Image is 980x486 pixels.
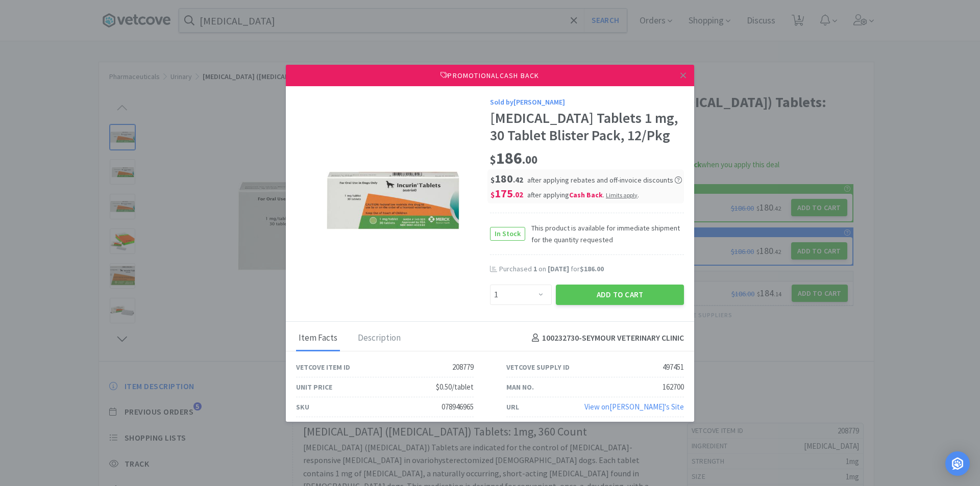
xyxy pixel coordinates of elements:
[528,331,684,345] h4: 100232730 - SEYMOUR VETERINARY CLINIC
[513,175,523,185] span: . 42
[499,264,684,274] div: Purchased on for
[506,401,519,413] div: URL
[506,381,534,393] div: Man No.
[491,171,523,186] span: 180
[490,96,684,108] div: Sold by [PERSON_NAME]
[491,175,495,185] span: $
[663,381,684,393] div: 162700
[490,152,496,167] span: $
[355,326,403,351] div: Description
[327,134,459,267] img: 02190c144f69425aae8dfb9980b753c3_497451.jpeg
[296,381,332,393] div: Unit Price
[296,326,340,351] div: Item Facts
[442,401,474,413] div: 078946965
[491,227,525,240] span: In Stock
[296,362,350,373] div: Vetcove Item ID
[513,190,523,199] span: . 02
[527,190,639,199] span: after applying .
[606,191,638,199] span: Limits apply
[584,402,684,412] a: View on[PERSON_NAME]'s Site
[663,361,684,373] div: 497451
[606,190,639,199] div: .
[286,65,694,86] div: Promotional Cash Back
[506,362,570,373] div: Vetcove Supply ID
[490,110,684,144] div: [MEDICAL_DATA] Tablets 1 mg, 30 Tablet Blister Pack, 12/Pkg
[522,152,537,167] span: . 00
[490,148,537,168] span: 186
[580,264,604,273] span: $186.00
[452,361,474,373] div: 208779
[527,175,682,185] span: after applying rebates and off-invoice discounts
[436,381,474,393] div: $0.50/tablet
[556,285,684,305] button: Add to Cart
[569,190,603,199] i: Cash Back
[548,264,569,273] span: [DATE]
[491,190,495,199] span: $
[525,222,684,245] span: This product is available for immediate shipment for the quantity requested
[945,451,970,476] div: Open Intercom Messenger
[533,264,537,273] span: 1
[296,401,309,413] div: SKU
[491,186,523,200] span: 175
